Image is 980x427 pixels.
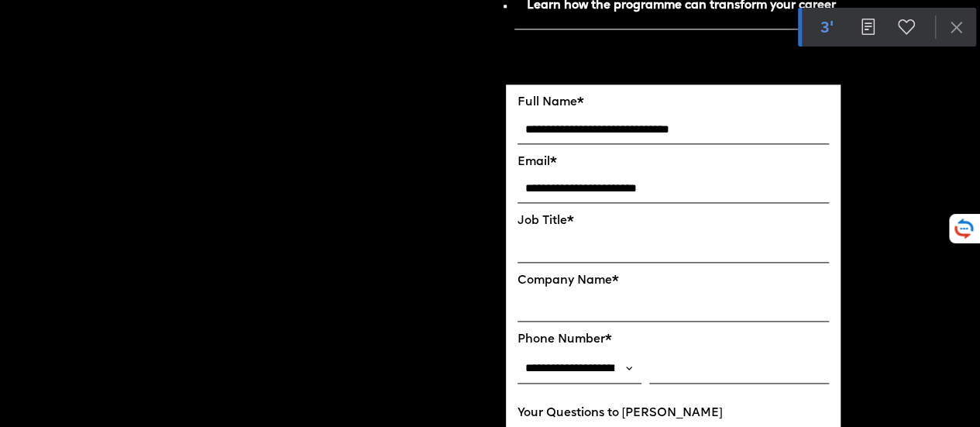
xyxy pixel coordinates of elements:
[518,407,830,421] label: Your Questions to [PERSON_NAME]
[518,96,830,110] label: Full Name
[518,156,830,170] label: Email
[518,274,830,288] label: Company Name
[518,215,830,229] label: Job Title
[518,333,830,347] label: Phone Number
